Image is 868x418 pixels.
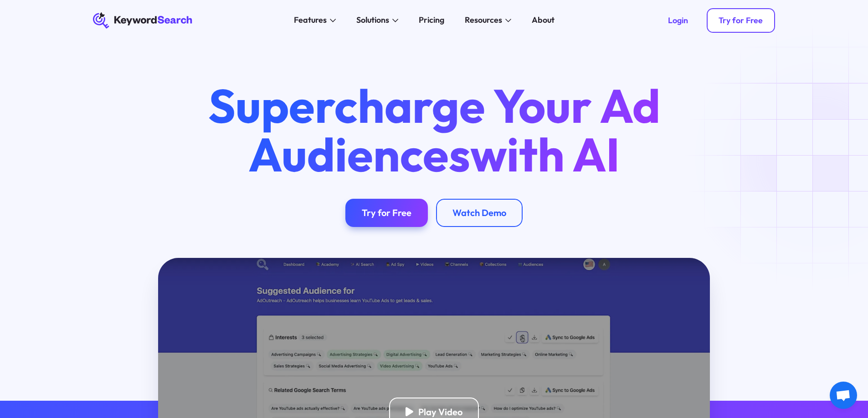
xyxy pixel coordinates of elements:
a: Try for Free [345,199,428,227]
div: Resources [465,14,502,26]
div: Try for Free [719,15,763,25]
span: with AI [470,125,620,184]
a: Login [656,8,700,33]
div: Pricing [419,14,444,26]
a: About [526,12,561,29]
div: Mở cuộc trò chuyện [830,382,857,409]
div: Solutions [356,14,389,26]
h1: Supercharge Your Ad Audiences [189,81,679,178]
div: Login [668,15,688,25]
div: Try for Free [362,207,411,218]
div: About [532,14,555,26]
div: Play Video [418,406,462,418]
a: Try for Free [707,8,776,33]
div: Features [294,14,327,26]
div: Watch Demo [452,207,506,218]
a: Pricing [413,12,451,29]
